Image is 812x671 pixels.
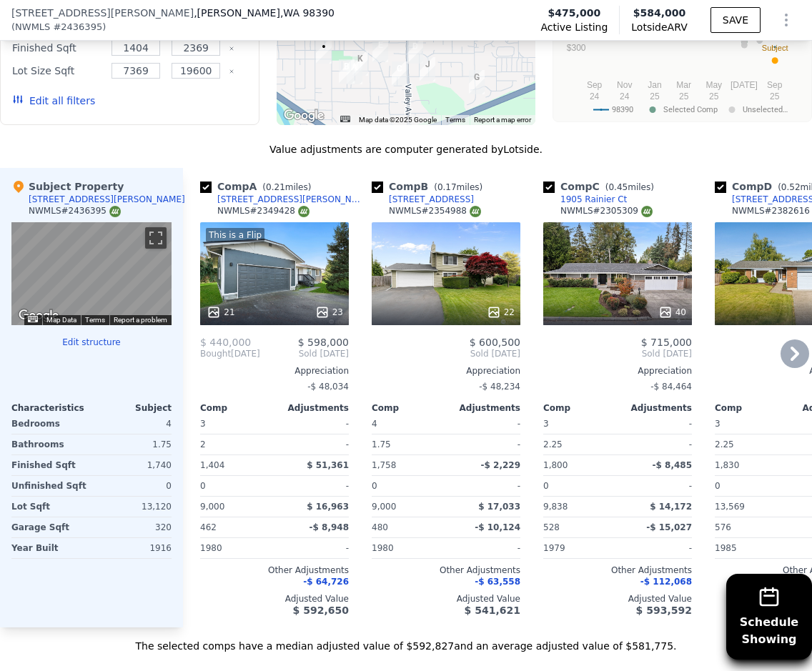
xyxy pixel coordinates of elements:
[200,348,260,359] div: [DATE]
[372,460,396,470] span: 1,758
[650,502,692,512] span: $ 14,172
[465,605,520,616] span: $ 541,621
[543,522,560,532] span: 528
[428,182,488,192] span: ( miles)
[709,91,719,101] text: 25
[280,106,327,125] a: Open this area in Google Maps (opens a new window)
[372,434,443,454] div: 1.75
[217,194,366,205] div: [STREET_ADDRESS][PERSON_NAME]
[663,105,718,114] text: Selected Comp
[543,593,692,605] div: Adjusted Value
[11,455,89,475] div: Finished Sqft
[543,419,549,429] span: 3
[339,59,355,84] div: 1413 Rainier St
[372,365,520,377] div: Appreciation
[475,522,520,532] span: -$ 10,124
[715,538,786,558] div: 1985
[200,419,206,429] span: 3
[207,305,234,319] div: 21
[28,316,38,322] button: Keyboard shortcuts
[677,80,692,90] text: Mar
[200,179,317,194] div: Comp A
[475,577,520,587] span: -$ 63,558
[372,565,520,576] div: Other Adjustments
[620,414,692,434] div: -
[543,365,692,377] div: Appreciation
[200,538,272,558] div: 1980
[372,194,474,205] a: [STREET_ADDRESS]
[543,565,692,576] div: Other Adjustments
[449,476,520,496] div: -
[372,38,388,62] div: 605 Wood Ave
[277,434,349,454] div: -
[543,402,618,414] div: Comp
[217,205,310,217] div: NWMLS # 2349428
[200,593,349,605] div: Adjusted Value
[372,538,443,558] div: 1980
[543,538,615,558] div: 1979
[85,316,105,324] a: Terms (opens in new tab)
[372,402,446,414] div: Comp
[12,61,103,81] div: Lot Size Sqft
[620,91,630,101] text: 24
[11,222,172,325] div: Street View
[298,206,310,217] img: NWMLS Logo
[389,205,481,217] div: NWMLS # 2354988
[11,538,89,558] div: Year Built
[743,105,788,114] text: Unselected…
[548,6,601,20] span: $475,000
[200,502,224,512] span: 9,000
[11,222,172,325] div: Map
[481,460,520,470] span: -$ 2,229
[316,39,332,64] div: 1118 Thompson St
[298,337,349,348] span: $ 598,000
[449,434,520,454] div: -
[277,476,349,496] div: -
[650,382,692,392] span: -$ 84,464
[266,182,285,192] span: 0.21
[11,179,124,194] div: Subject Property
[767,80,783,90] text: Sep
[543,179,660,194] div: Comp C
[631,20,687,34] span: Lotside ARV
[706,80,723,90] text: May
[277,414,349,434] div: -
[620,476,692,496] div: -
[310,522,349,532] span: -$ 8,948
[540,20,608,34] span: Active Listing
[352,51,368,76] div: 1514 Silver St
[11,497,89,517] div: Lot Sqft
[392,61,407,86] div: 1905 Rainier Ct
[11,337,172,348] button: Edit structure
[280,7,335,19] span: , WA 98390
[46,315,76,325] button: Map Data
[307,460,349,470] span: $ 51,361
[653,460,692,470] span: -$ 8,485
[94,434,172,454] div: 1.75
[543,434,615,454] div: 2.25
[12,94,95,108] button: Edit all filters
[94,517,172,537] div: 320
[11,6,194,20] span: [STREET_ADDRESS][PERSON_NAME]
[114,316,167,324] a: Report a problem
[646,522,692,532] span: -$ 15,027
[633,7,686,19] span: $584,000
[650,91,660,101] text: 25
[274,402,349,414] div: Adjustments
[620,434,692,454] div: -
[11,434,89,454] div: Bathrooms
[200,460,224,470] span: 1,404
[543,481,549,491] span: 0
[200,481,206,491] span: 0
[600,182,660,192] span: ( miles)
[307,382,349,392] span: -$ 48,034
[94,455,172,475] div: 1,740
[710,7,761,33] button: SAVE
[781,182,801,192] span: 0.52
[359,116,437,124] span: Map data ©2025 Google
[94,414,172,434] div: 4
[608,182,628,192] span: 0.45
[29,194,185,205] div: [STREET_ADDRESS][PERSON_NAME]
[560,194,627,205] div: 1905 Rainier Ct
[770,91,780,101] text: 25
